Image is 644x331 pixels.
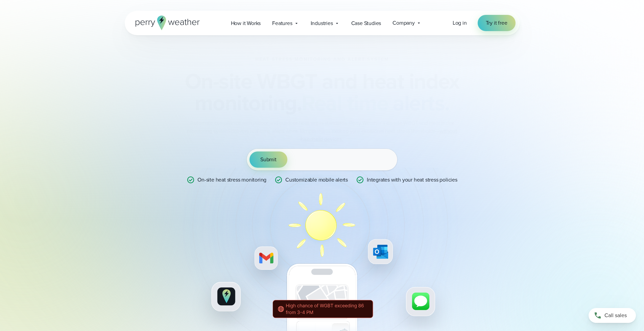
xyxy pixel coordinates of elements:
span: Industries [311,19,333,27]
a: Log in [453,19,467,27]
button: Submit [249,151,287,168]
a: Call sales [589,308,636,323]
p: Integrates with your heat stress policies [367,176,457,184]
span: How it Works [231,19,261,27]
a: Case Studies [345,16,387,30]
p: On-site heat stress monitoring [197,176,266,184]
a: How it Works [225,16,267,30]
span: Submit [260,156,277,164]
span: Log in [453,19,467,27]
a: Try it free [478,15,516,31]
span: Call sales [604,311,627,320]
span: Case Studies [351,19,381,27]
span: Features [272,19,292,27]
span: Try it free [486,19,507,27]
span: Company [392,19,415,27]
p: Customizable mobile alerts [285,176,348,184]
